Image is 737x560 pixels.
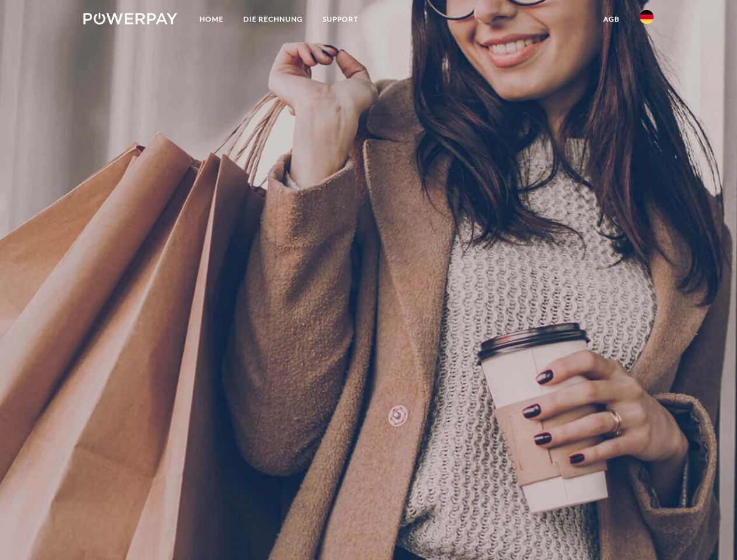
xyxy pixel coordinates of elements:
[233,9,313,30] a: DIE RECHNUNG
[640,10,654,24] img: de
[83,13,177,24] img: logo-powerpay-white.svg
[313,9,368,30] a: SUPPORT
[190,9,233,30] a: Home
[593,9,630,30] a: agb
